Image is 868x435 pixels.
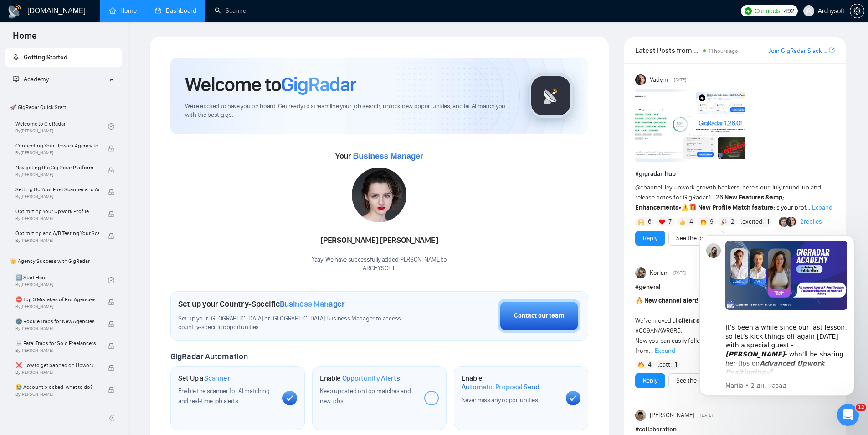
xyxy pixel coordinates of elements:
span: We're excited to have you on board. Get ready to streamline your job search, unlock new opportuni... [185,102,514,120]
button: Contact our team [498,299,580,333]
a: searchScanner [215,7,248,15]
img: Vadym [635,74,646,85]
span: 7 [668,217,672,226]
span: Connects: [755,6,782,16]
button: Reply [635,231,665,246]
span: fund-projection-screen [13,76,19,82]
span: 4 [648,360,652,369]
button: Reply [635,373,665,388]
img: Korlan [635,267,646,278]
img: ❤️ [659,219,665,225]
span: double-left [108,414,118,423]
span: By [PERSON_NAME] [15,370,99,375]
img: 🔥 [700,219,707,225]
a: Reply [643,233,657,243]
iframe: Intercom notifications сообщение [686,221,868,410]
img: 1706120425280-multi-189.jpg [352,168,406,222]
span: lock [108,387,114,393]
img: 🙌 [638,219,644,225]
span: By [PERSON_NAME] [15,326,99,331]
span: Academy [13,75,49,83]
span: 1 [675,360,677,369]
span: Never miss any opportunities. [462,396,539,404]
img: Alex B [779,217,789,227]
strong: client success stories [678,317,741,325]
span: 6 [648,217,652,226]
button: See the details [668,373,724,388]
li: Getting Started [5,48,122,67]
span: #C09ANAWR8R5 [635,327,681,335]
span: By [PERSON_NAME] [15,348,99,353]
span: Hey Upwork growth hackers, here's our July round-up and release notes for GigRadar • is your prof... [635,183,821,211]
span: By [PERSON_NAME] [15,150,99,156]
span: GigRadar [281,72,356,97]
span: 4 [689,217,693,226]
span: 👑 Agency Success with GigRadar [6,252,121,270]
iframe: Intercom live chat [837,404,859,426]
span: Getting Started [24,53,67,61]
span: check-circle [108,123,114,130]
img: Joey Akhter [635,410,646,421]
span: By [PERSON_NAME] [15,238,99,243]
span: lock [108,343,114,349]
span: Expand [655,347,675,355]
span: lock [108,321,114,327]
span: lock [108,145,114,152]
span: lock [108,211,114,217]
span: Scanner [204,374,230,383]
span: ☠️ Fatal Traps for Solo Freelancers [15,339,99,348]
a: homeHome [109,7,137,15]
span: user [806,8,812,14]
span: lock [108,365,114,371]
span: Home [5,29,44,48]
span: Business Manager [353,152,423,161]
img: F09AC4U7ATU-image.png [635,89,745,162]
span: 🌚 Rookie Traps for New Agencies [15,317,99,326]
h1: # collaboration [635,425,835,435]
h1: Enable [462,374,559,392]
h1: Welcome to [185,72,356,97]
div: Yaay! We have successfully added [PERSON_NAME] to [312,256,447,273]
span: Enable the scanner for AI matching and real-time job alerts. [178,387,270,405]
button: setting [850,4,864,18]
span: GigRadar Automation [170,351,247,362]
span: By [PERSON_NAME] [15,194,99,199]
span: Set up your [GEOGRAPHIC_DATA] or [GEOGRAPHIC_DATA] Business Manager to access country-specific op... [178,314,420,332]
span: 🎁 [689,204,697,211]
a: Welcome to GigRadarBy[PERSON_NAME] [15,116,108,136]
code: 1.26 [708,194,724,201]
span: 9 [710,217,714,226]
div: Contact our team [514,311,564,321]
a: Join GigRadar Slack Community [768,46,827,56]
img: 🎉 [721,219,727,225]
div: [PERSON_NAME] [PERSON_NAME] [312,233,447,248]
img: gigradar-logo.png [528,73,574,119]
span: 11 hours ago [709,48,738,54]
a: dashboardDashboard [155,7,196,15]
span: Connecting Your Upwork Agency to GigRadar [15,141,99,150]
span: 2 [731,217,734,226]
button: See the details [668,231,724,246]
span: 492 [784,6,794,16]
span: 1 [767,217,769,226]
span: lock [108,167,114,173]
span: ⛔ Top 3 Mistakes of Pro Agencies [15,295,99,304]
span: We’ve moved all to a dedicated space . Now you can easily follow weekly wins, case studies, and i... [635,297,820,355]
span: 🚀 GigRadar Quick Start [6,98,121,116]
a: See the details [676,233,716,243]
span: Optimizing and A/B Testing Your Scanner for Better Results [15,229,99,238]
span: Latest Posts from the GigRadar Community [635,45,700,56]
span: lock [108,189,114,195]
span: By [PERSON_NAME] [15,304,99,309]
img: upwork-logo.png [745,7,752,15]
span: rocket [13,54,19,60]
span: :catt: [658,360,672,370]
span: @channel [635,183,662,191]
